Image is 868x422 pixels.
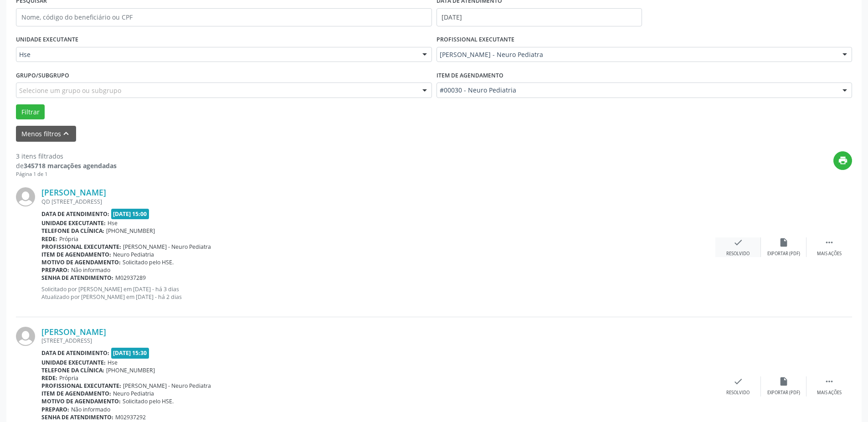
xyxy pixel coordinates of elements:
i: check [733,237,743,247]
b: Profissional executante: [41,243,121,251]
div: Página 1 de 1 [16,170,117,178]
img: img [16,187,35,206]
i:  [824,237,834,247]
span: [PHONE_NUMBER] [106,227,155,235]
b: Senha de atendimento: [41,274,113,282]
span: Não informado [71,266,110,274]
span: [PHONE_NUMBER] [106,366,155,374]
div: Resolvido [726,390,750,396]
div: Resolvido [726,251,750,257]
b: Telefone da clínica: [41,227,104,235]
span: Neuro Pediatria [113,251,154,258]
b: Preparo: [41,406,69,413]
span: Hse [108,359,118,366]
span: #00030 - Neuro Pediatria [440,86,834,95]
span: M02937289 [115,274,146,282]
span: Não informado [71,406,110,413]
span: Solicitado pelo HSE. [123,258,174,266]
div: 3 itens filtrados [16,151,117,161]
span: Própria [59,235,78,243]
label: Item de agendamento [437,68,503,82]
span: Própria [59,374,78,382]
div: QD [STREET_ADDRESS] [41,198,715,206]
span: Solicitado pelo HSE. [123,397,174,405]
span: Hse [19,50,413,59]
i: keyboard_arrow_up [61,129,71,139]
b: Item de agendamento: [41,390,111,397]
i: check [733,376,743,386]
b: Data de atendimento: [41,349,109,357]
div: Mais ações [817,390,842,396]
b: Item de agendamento: [41,251,111,258]
input: Nome, código do beneficiário ou CPF [16,8,432,26]
label: UNIDADE EXECUTANTE [16,33,78,47]
div: [STREET_ADDRESS] [41,337,715,345]
button: print [833,151,852,170]
span: [PERSON_NAME] - Neuro Pediatra [123,243,211,251]
i: insert_drive_file [779,376,789,386]
span: M02937292 [115,413,146,421]
div: de [16,161,117,170]
div: Exportar (PDF) [767,251,800,257]
b: Telefone da clínica: [41,366,104,374]
span: Hse [108,219,118,227]
b: Profissional executante: [41,382,121,390]
b: Motivo de agendamento: [41,397,121,405]
input: Selecione um intervalo [437,8,642,26]
i:  [824,376,834,386]
b: Unidade executante: [41,359,106,366]
button: Menos filtroskeyboard_arrow_up [16,126,76,142]
b: Motivo de agendamento: [41,258,121,266]
strong: 345718 marcações agendadas [24,161,117,170]
label: Grupo/Subgrupo [16,68,69,82]
label: PROFISSIONAL EXECUTANTE [437,33,514,47]
span: [DATE] 15:30 [111,348,149,358]
b: Unidade executante: [41,219,106,227]
b: Data de atendimento: [41,210,109,218]
b: Rede: [41,374,57,382]
span: [DATE] 15:00 [111,209,149,219]
span: [PERSON_NAME] - Neuro Pediatra [123,382,211,390]
i: print [838,155,848,165]
a: [PERSON_NAME] [41,187,106,197]
div: Exportar (PDF) [767,390,800,396]
b: Rede: [41,235,57,243]
span: Neuro Pediatria [113,390,154,397]
a: [PERSON_NAME] [41,327,106,337]
p: Solicitado por [PERSON_NAME] em [DATE] - há 3 dias Atualizado por [PERSON_NAME] em [DATE] - há 2 ... [41,285,715,301]
span: [PERSON_NAME] - Neuro Pediatra [440,50,834,59]
button: Filtrar [16,104,45,120]
img: img [16,327,35,346]
b: Senha de atendimento: [41,413,113,421]
i: insert_drive_file [779,237,789,247]
div: Mais ações [817,251,842,257]
b: Preparo: [41,266,69,274]
span: Selecione um grupo ou subgrupo [19,86,121,95]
